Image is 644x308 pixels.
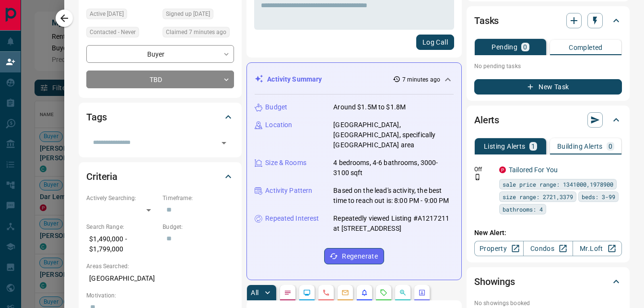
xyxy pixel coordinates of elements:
[474,165,493,174] p: Off
[474,9,622,32] div: Tasks
[503,192,573,201] span: size range: 2721,3379
[267,74,322,84] p: Activity Summary
[166,27,226,37] span: Claimed 7 minutes ago
[265,102,287,112] p: Budget
[509,166,558,174] a: Tailored For You
[582,192,615,201] span: beds: 3-99
[333,120,454,150] p: [GEOGRAPHIC_DATA], [GEOGRAPHIC_DATA], specifically [GEOGRAPHIC_DATA] area
[531,143,535,150] p: 1
[265,120,292,130] p: Location
[503,204,543,214] span: bathrooms: 4
[380,289,387,296] svg: Requests
[86,223,158,231] p: Search Range:
[399,289,407,296] svg: Opportunities
[86,165,234,188] div: Criteria
[251,289,258,296] p: All
[418,289,426,296] svg: Agent Actions
[217,136,231,150] button: Open
[499,166,506,173] div: property.ca
[523,44,527,50] p: 0
[255,71,454,88] div: Activity Summary7 minutes ago
[86,169,117,184] h2: Criteria
[333,186,454,206] p: Based on the lead's activity, the best time to reach out is: 8:00 PM - 9:00 PM
[484,143,526,150] p: Listing Alerts
[333,102,406,112] p: Around $1.5M to $1.8M
[474,13,499,28] h2: Tasks
[86,231,158,257] p: $1,490,000 - $1,799,000
[265,158,306,168] p: Size & Rooms
[361,289,368,296] svg: Listing Alerts
[303,289,311,296] svg: Lead Browsing Activity
[474,299,622,308] p: No showings booked
[416,35,454,50] button: Log Call
[86,9,158,22] div: Mon Oct 13 2025
[523,241,573,256] a: Condos
[503,179,613,189] span: sale price range: 1341000,1978900
[86,109,106,125] h2: Tags
[86,45,234,63] div: Buyer
[284,289,292,296] svg: Notes
[265,213,319,224] p: Repeated Interest
[90,9,124,19] span: Active [DATE]
[265,186,312,196] p: Activity Pattern
[474,79,622,95] button: New Task
[573,241,622,256] a: Mr.Loft
[333,158,454,178] p: 4 bedrooms, 4-6 bathrooms, 3000-3100 sqft
[569,44,603,51] p: Completed
[557,143,603,150] p: Building Alerts
[86,106,234,129] div: Tags
[163,194,234,202] p: Timeframe:
[474,112,499,128] h2: Alerts
[402,75,440,84] p: 7 minutes ago
[609,143,612,150] p: 0
[86,262,234,271] p: Areas Searched:
[474,270,622,293] div: Showings
[474,108,622,131] div: Alerts
[474,241,524,256] a: Property
[166,9,210,19] span: Signed up [DATE]
[86,271,234,286] p: [GEOGRAPHIC_DATA]
[163,9,234,22] div: Mon Oct 13 2025
[333,213,454,234] p: Repeatedly viewed Listing #A1217211 at [STREET_ADDRESS]
[474,174,481,180] svg: Push Notification Only
[163,27,234,40] div: Wed Oct 15 2025
[86,71,234,88] div: TBD
[163,223,234,231] p: Budget:
[474,274,515,289] h2: Showings
[322,289,330,296] svg: Calls
[90,27,136,37] span: Contacted - Never
[86,291,234,300] p: Motivation:
[474,59,622,73] p: No pending tasks
[341,289,349,296] svg: Emails
[324,248,384,264] button: Regenerate
[492,44,517,50] p: Pending
[474,228,622,238] p: New Alert:
[86,194,158,202] p: Actively Searching:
